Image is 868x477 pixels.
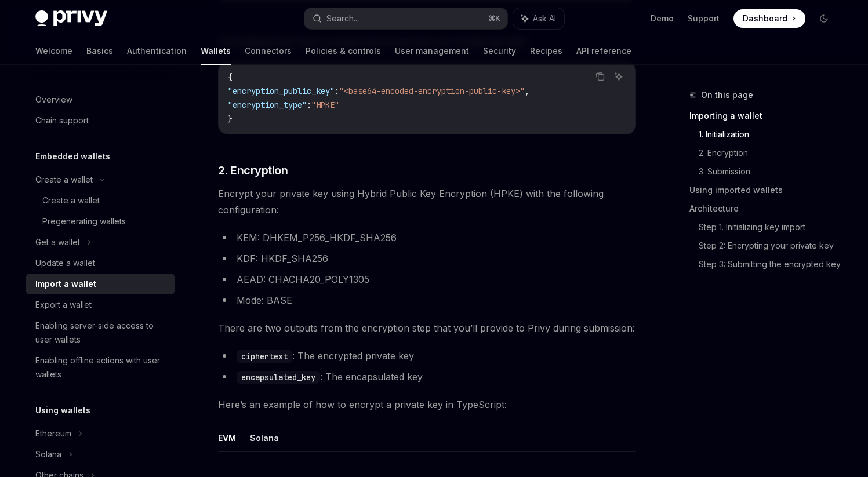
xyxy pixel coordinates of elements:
[743,13,787,24] span: Dashboard
[307,100,311,110] span: :
[218,396,636,413] span: Here’s an example of how to encrypt a private key in TypeScript:
[228,114,233,124] span: }
[335,86,339,96] span: :
[35,114,89,128] div: Chain support
[339,86,525,96] span: "<base64-encoded-encryption-public-key>"
[26,253,175,274] a: Update a wallet
[35,256,95,270] div: Update a wallet
[488,14,500,23] span: ⌘ K
[513,8,564,29] button: Ask AI
[35,427,71,440] div: Ethereum
[699,218,842,236] a: Step 1. Initializing key import
[306,37,381,65] a: Policies & controls
[218,369,636,385] li: : The encapsulated key
[218,320,636,336] span: There are two outputs from the encryption step that you’ll provide to Privy during submission:
[395,37,469,65] a: User management
[201,37,231,65] a: Wallets
[250,424,279,451] button: Solana
[35,354,168,381] div: Enabling offline actions with user wallets
[218,230,636,246] li: KEM: DHKEM_P256_HKDF_SHA256
[218,292,636,308] li: Mode: BASE
[42,194,100,207] div: Create a wallet
[815,9,833,28] button: Toggle dark mode
[218,424,236,451] button: EVM
[26,315,175,350] a: Enabling server-side access to user wallets
[576,37,631,65] a: API reference
[689,199,842,218] a: Architecture
[699,236,842,255] a: Step 2: Encrypting your private key
[237,350,292,363] code: ciphertext
[26,294,175,315] a: Export a wallet
[228,86,335,96] span: "encryption_public_key"
[35,447,61,461] div: Solana
[699,144,842,162] a: 2. Encryption
[26,89,175,110] a: Overview
[326,12,359,26] div: Search...
[35,277,96,291] div: Import a wallet
[699,162,842,181] a: 3. Submission
[35,319,168,347] div: Enabling server-side access to user wallets
[483,37,516,65] a: Security
[26,350,175,385] a: Enabling offline actions with user wallets
[701,88,753,102] span: On this page
[218,162,288,179] span: 2. Encryption
[26,190,175,211] a: Create a wallet
[218,185,636,218] span: Encrypt your private key using Hybrid Public Key Encryption (HPKE) with the following configuration:
[699,255,842,274] a: Step 3: Submitting the encrypted key
[525,86,529,96] span: ,
[533,13,556,24] span: Ask AI
[218,250,636,267] li: KDF: HKDF_SHA256
[86,37,113,65] a: Basics
[35,37,72,65] a: Welcome
[689,107,842,125] a: Importing a wallet
[611,69,626,84] button: Ask AI
[218,348,636,364] li: : The encrypted private key
[127,37,187,65] a: Authentication
[304,8,507,29] button: Search...⌘K
[35,93,72,107] div: Overview
[35,150,110,163] h5: Embedded wallets
[35,403,90,417] h5: Using wallets
[218,271,636,287] li: AEAD: CHACHA20_POLY1305
[651,13,674,24] a: Demo
[35,235,80,249] div: Get a wallet
[26,110,175,131] a: Chain support
[593,69,608,84] button: Copy the contents from the code block
[26,274,175,294] a: Import a wallet
[228,72,233,82] span: {
[689,181,842,199] a: Using imported wallets
[35,10,107,27] img: dark logo
[228,100,307,110] span: "encryption_type"
[699,125,842,144] a: 1. Initialization
[530,37,562,65] a: Recipes
[733,9,805,28] a: Dashboard
[688,13,720,24] a: Support
[35,173,93,187] div: Create a wallet
[245,37,292,65] a: Connectors
[35,298,92,312] div: Export a wallet
[26,211,175,232] a: Pregenerating wallets
[237,371,320,384] code: encapsulated_key
[311,100,339,110] span: "HPKE"
[42,214,126,228] div: Pregenerating wallets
